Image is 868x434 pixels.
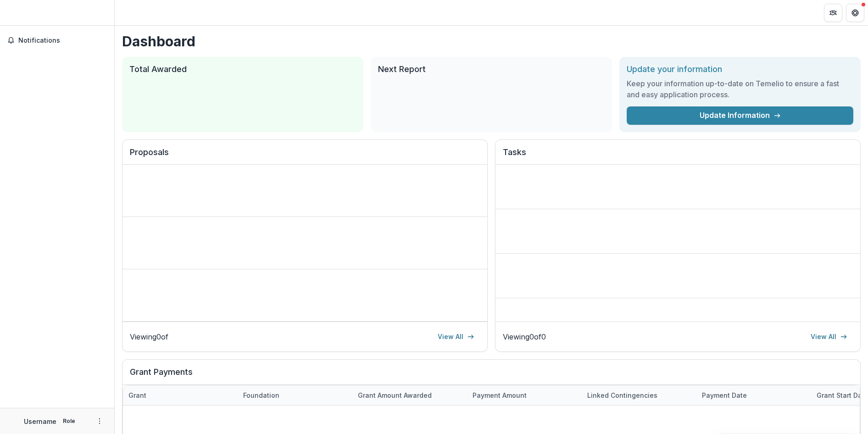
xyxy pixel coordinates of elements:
h2: Tasks [503,147,853,165]
span: Notifications [18,37,107,45]
h2: Update your information [627,64,853,74]
p: Viewing 0 of 0 [503,331,546,342]
h2: Grant Payments [130,367,853,384]
h2: Total Awarded [129,64,356,74]
p: Role [60,417,78,425]
h1: Dashboard [122,33,861,50]
button: Partners [824,4,842,22]
h2: Next Report [378,64,605,74]
p: Viewing 0 of [130,331,168,342]
button: More [94,416,105,427]
p: Username [24,417,56,426]
h3: Keep your information up-to-date on Temelio to ensure a fast and easy application process. [627,78,853,100]
button: Notifications [4,33,111,48]
a: Update Information [627,106,853,125]
a: View All [432,329,480,344]
h2: Proposals [130,147,480,165]
a: View All [805,329,853,344]
button: Get Help [846,4,864,22]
